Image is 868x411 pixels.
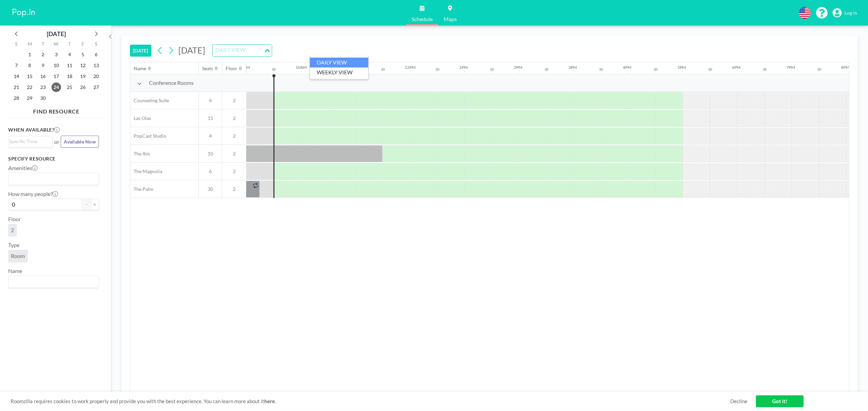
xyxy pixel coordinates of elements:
[178,45,205,55] span: [DATE]
[732,65,740,70] div: 6PM
[8,191,58,197] label: How many people?
[514,65,522,70] div: 2PM
[213,46,263,55] input: Search for option
[8,165,38,171] label: Amenities
[264,398,276,404] a: here.
[199,168,222,174] span: 6
[202,65,213,72] div: Seats
[61,136,99,148] button: Available Now
[310,58,368,67] li: DAILY VIEW
[459,65,468,70] div: 1PM
[130,168,162,174] span: The Magnolia
[226,65,237,72] div: Floor
[65,50,74,59] span: Thursday, September 4, 2025
[310,67,368,77] li: WEEKLY VIEW
[130,45,151,57] button: [DATE]
[89,40,103,49] div: S
[756,395,804,407] a: Got it!
[51,72,61,81] span: Wednesday, September 17, 2025
[444,16,457,22] span: Maps
[78,61,88,70] span: Friday, September 12, 2025
[435,67,439,72] div: 30
[12,82,21,92] span: Sunday, September 21, 2025
[38,82,48,92] span: Tuesday, September 23, 2025
[38,72,48,81] span: Tuesday, September 16, 2025
[296,65,307,70] div: 10AM
[817,67,821,72] div: 30
[11,227,14,233] span: 2
[12,72,21,81] span: Sunday, September 14, 2025
[8,156,99,162] h3: Specify resource
[65,61,74,70] span: Thursday, September 11, 2025
[78,50,88,59] span: Friday, September 5, 2025
[51,82,61,92] span: Wednesday, September 24, 2025
[130,115,151,121] span: Las Olas
[134,65,146,72] div: Name
[11,6,37,20] img: organization-logo
[730,398,747,405] a: Decline
[844,10,857,16] span: Log in
[381,67,385,72] div: 30
[833,8,857,18] a: Log in
[78,72,88,81] span: Friday, September 19, 2025
[10,40,23,49] div: S
[199,97,222,104] span: 4
[9,138,49,145] input: Search for option
[8,216,21,223] label: Floor
[25,82,34,92] span: Monday, September 22, 2025
[25,61,34,70] span: Monday, September 8, 2025
[405,65,416,70] div: 12PM
[25,50,34,59] span: Monday, September 1, 2025
[787,65,795,70] div: 7PM
[8,105,104,115] h4: FIND RESOURCE
[91,82,101,92] span: Saturday, September 27, 2025
[272,67,276,72] div: 30
[12,93,21,103] span: Sunday, September 28, 2025
[47,29,66,39] div: [DATE]
[599,67,603,72] div: 30
[130,186,153,192] span: The Palm
[83,199,91,210] button: -
[38,93,48,103] span: Tuesday, September 30, 2025
[76,40,89,49] div: F
[36,40,50,49] div: T
[199,186,222,192] span: 30
[568,65,577,70] div: 3PM
[65,72,74,81] span: Thursday, September 18, 2025
[12,61,21,70] span: Sunday, September 7, 2025
[8,242,19,248] label: Type
[708,67,712,72] div: 30
[9,136,53,147] div: Search for option
[9,277,95,286] input: Search for option
[9,174,95,183] input: Search for option
[65,82,74,92] span: Thursday, September 25, 2025
[11,398,730,405] span: Roomzilla requires cookies to work properly and provide you with the best experience. You can lea...
[50,40,63,49] div: W
[130,97,169,104] span: Counseling Suite
[91,72,101,81] span: Saturday, September 20, 2025
[677,65,686,70] div: 5PM
[222,115,246,121] span: 2
[199,151,222,157] span: 10
[130,151,150,157] span: The Ibis
[91,50,101,59] span: Saturday, September 6, 2025
[25,72,34,81] span: Monday, September 15, 2025
[199,115,222,121] span: 15
[763,67,767,72] div: 30
[222,151,246,157] span: 2
[23,40,36,49] div: M
[654,67,658,72] div: 30
[25,93,34,103] span: Monday, September 29, 2025
[841,65,850,70] div: 8PM
[222,186,246,192] span: 2
[63,40,76,49] div: T
[149,79,194,86] span: Conference Rooms
[54,138,59,145] span: or
[490,67,494,72] div: 30
[9,276,99,288] div: Search for option
[130,133,166,139] span: PopCast Studio
[51,50,61,59] span: Wednesday, September 3, 2025
[91,199,99,210] button: +
[222,168,246,174] span: 2
[91,61,101,70] span: Saturday, September 13, 2025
